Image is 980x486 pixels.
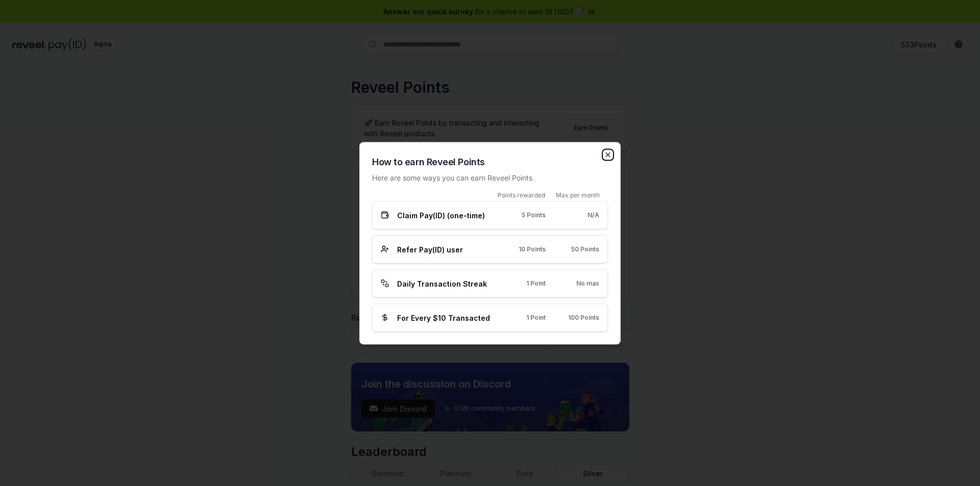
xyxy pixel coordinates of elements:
[372,155,608,169] h2: How to earn Reveel Points
[526,279,546,288] span: 1 Point
[568,314,599,322] span: 100 Points
[372,172,608,183] p: Here are some ways you can earn Reveel Points
[576,279,599,288] span: No max
[397,244,463,254] span: Refer Pay(ID) user
[556,191,600,199] span: Max per month
[587,211,599,219] span: N/A
[526,314,546,322] span: 1 Point
[498,191,545,199] span: Points rewarded
[519,245,546,253] span: 10 Points
[397,278,487,289] span: Daily Transaction Streak
[397,312,490,323] span: For Every $10 Transacted
[397,210,485,220] span: Claim Pay(ID) (one-time)
[571,245,599,253] span: 50 Points
[522,211,546,219] span: 5 Points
